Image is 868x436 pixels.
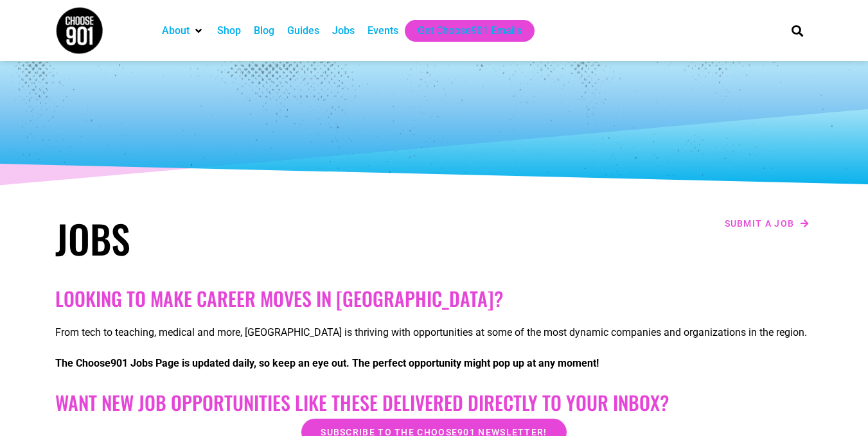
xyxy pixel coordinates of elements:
a: Events [368,23,398,39]
span: Submit a job [725,219,795,228]
a: Jobs [332,23,355,39]
nav: Main nav [155,20,770,42]
div: About [155,20,211,42]
a: Guides [287,23,319,39]
h2: Want New Job Opportunities like these Delivered Directly to your Inbox? [55,391,813,414]
strong: The Choose901 Jobs Page is updated daily, so keep an eye out. The perfect opportunity might pop u... [55,357,599,369]
a: Shop [217,23,241,39]
p: From tech to teaching, medical and more, [GEOGRAPHIC_DATA] is thriving with opportunities at some... [55,325,813,340]
h2: Looking to make career moves in [GEOGRAPHIC_DATA]? [55,287,813,310]
a: Get Choose901 Emails [418,23,522,39]
div: Search [786,20,808,41]
a: About [162,23,190,39]
h1: Jobs [55,215,428,261]
a: Submit a job [721,215,813,232]
a: Blog [254,23,274,39]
